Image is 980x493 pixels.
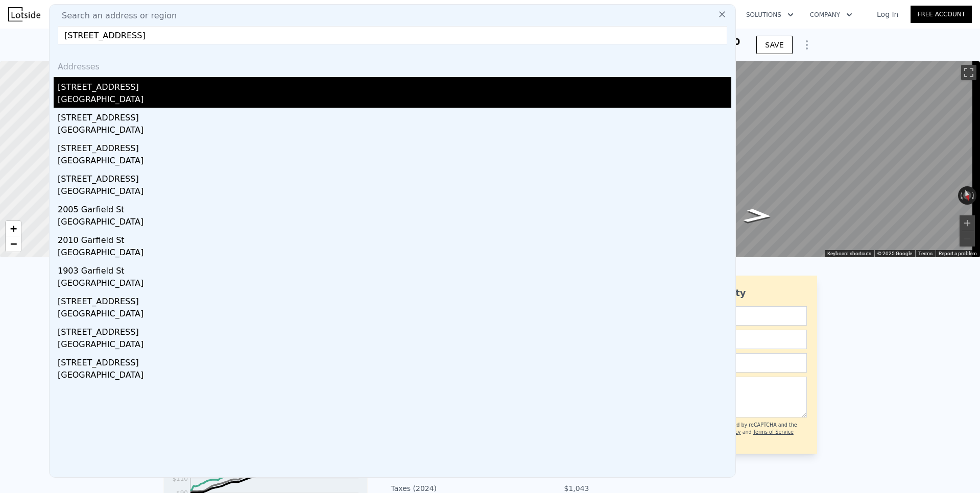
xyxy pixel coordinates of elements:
img: Lotside [8,7,40,21]
button: Toggle fullscreen view [961,65,976,80]
div: [GEOGRAPHIC_DATA] [58,93,731,108]
div: This site is protected by reCAPTCHA and the Google and apply. [688,422,806,443]
div: [GEOGRAPHIC_DATA] [58,155,731,169]
a: Log In [865,9,911,19]
div: [STREET_ADDRESS] [58,291,731,308]
div: [GEOGRAPHIC_DATA] [58,246,731,261]
button: Keyboard shortcuts [827,250,871,257]
a: Terms of Service [753,429,794,435]
button: Solutions [738,6,802,24]
path: Go Northwest, Waycross Cir [731,205,784,226]
button: Rotate counterclockwise [958,186,964,205]
a: Report a problem [939,251,977,256]
button: Company [802,6,861,24]
div: 2005 Garfield St [58,200,731,216]
span: + [10,222,17,235]
div: [GEOGRAPHIC_DATA] [58,277,731,291]
div: [GEOGRAPHIC_DATA] [58,338,731,353]
span: © 2025 Google [877,251,912,256]
div: [GEOGRAPHIC_DATA] [58,216,731,230]
div: [GEOGRAPHIC_DATA] [58,369,731,383]
input: Enter an address, city, region, neighborhood or zip code [58,26,727,44]
div: [STREET_ADDRESS] [58,322,731,338]
button: Rotate clockwise [971,186,977,205]
a: Zoom in [6,221,21,236]
div: [STREET_ADDRESS] [58,169,731,185]
button: Reset the view [961,186,973,206]
div: [STREET_ADDRESS] [58,138,731,155]
div: [STREET_ADDRESS] [58,353,731,369]
button: Show Options [797,35,817,55]
div: [GEOGRAPHIC_DATA] [58,185,731,200]
button: Zoom out [960,231,975,246]
div: [GEOGRAPHIC_DATA] [58,308,731,322]
div: [GEOGRAPHIC_DATA] [58,124,731,138]
a: Free Account [911,6,972,23]
div: 2010 Garfield St [58,230,731,246]
span: − [10,237,17,250]
button: SAVE [756,36,792,54]
div: [STREET_ADDRESS] [58,77,731,93]
div: 1903 Garfield St [58,261,731,277]
div: [STREET_ADDRESS] [58,108,731,124]
a: Terms (opens in new tab) [918,251,933,256]
div: Addresses [54,53,731,77]
a: Zoom out [6,236,21,252]
tspan: $110 [172,475,188,482]
button: Zoom in [960,215,975,231]
span: Search an address or region [54,10,177,22]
